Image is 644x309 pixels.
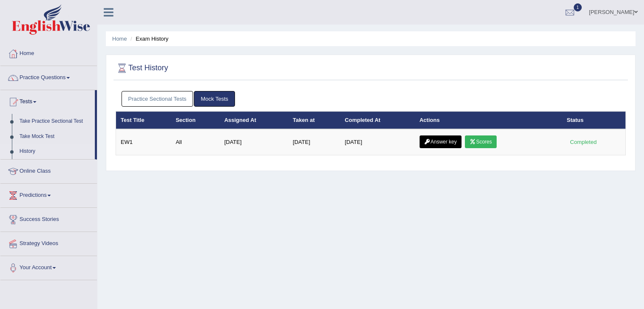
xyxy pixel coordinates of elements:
[340,129,415,155] td: [DATE]
[567,138,600,146] div: Completed
[16,129,95,144] a: Take Mock Test
[116,62,168,74] h2: Test History
[420,135,462,148] a: Answer key
[116,129,171,155] td: EW1
[171,111,220,129] th: Section
[0,232,97,253] a: Strategy Videos
[16,114,95,129] a: Take Practice Sectional Test
[171,129,220,155] td: All
[194,91,235,107] a: Mock Tests
[0,256,97,277] a: Your Account
[0,90,95,111] a: Tests
[220,111,288,129] th: Assigned At
[0,66,97,87] a: Practice Questions
[415,111,562,129] th: Actions
[340,111,415,129] th: Completed At
[562,111,626,129] th: Status
[574,3,582,11] span: 1
[0,160,97,181] a: Online Class
[220,129,288,155] td: [DATE]
[288,129,340,155] td: [DATE]
[128,35,169,43] li: Exam History
[112,36,127,42] a: Home
[0,208,97,229] a: Success Stories
[465,135,496,148] a: Scores
[122,91,193,107] a: Practice Sectional Tests
[0,42,97,63] a: Home
[116,111,171,129] th: Test Title
[16,144,95,159] a: History
[0,184,97,205] a: Predictions
[288,111,340,129] th: Taken at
